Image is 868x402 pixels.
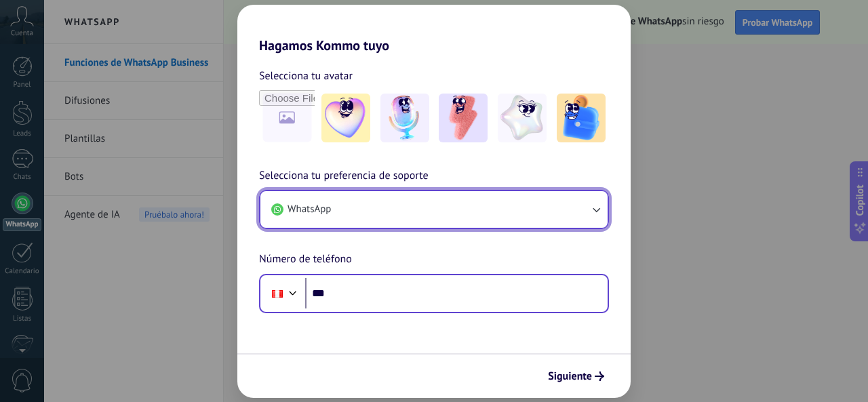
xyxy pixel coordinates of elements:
[557,94,606,142] img: -5.jpeg
[321,94,370,142] img: -1.jpeg
[380,94,429,142] img: -2.jpeg
[259,67,353,85] span: Selecciona tu avatar
[439,94,488,142] img: -3.jpeg
[542,365,610,388] button: Siguiente
[498,94,547,142] img: -4.jpeg
[264,279,290,308] div: Peru: + 51
[259,251,352,268] span: Número de teléfono
[548,371,592,381] span: Siguiente
[237,5,631,54] h2: Hagamos Kommo tuyo
[288,203,331,216] span: WhatsApp
[260,191,608,228] button: WhatsApp
[259,167,429,185] span: Selecciona tu preferencia de soporte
